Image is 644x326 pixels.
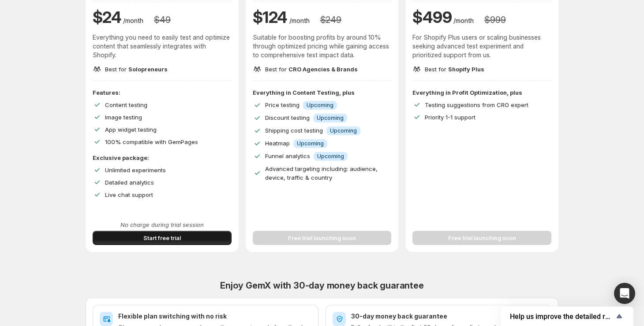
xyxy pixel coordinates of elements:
p: No charge during trial session [93,220,232,229]
button: Show survey - Help us improve the detailed report for A/B campaigns [510,311,625,322]
span: Upcoming [317,115,344,122]
span: Testing suggestions from CRO expert [425,101,528,108]
span: Advanced targeting including: audience, device, traffic & country [265,165,378,181]
p: /month [289,16,310,25]
span: Funnel analytics [265,152,310,159]
span: Live chat support [105,191,153,198]
div: Open Intercom Messenger [614,283,635,304]
span: Solopreneurs [128,66,168,73]
span: Unlimited experiments [105,167,166,174]
h2: Flexible plan switching with no risk [118,312,311,321]
span: App widget testing [105,126,157,133]
p: Suitable for boosting profits by around 10% through optimized pricing while gaining access to com... [253,33,392,59]
span: Upcoming [307,102,333,109]
span: Help us improve the detailed report for A/B campaigns [510,312,614,321]
p: Exclusive package: [93,153,232,162]
span: CRO Agencies & Brands [288,66,358,73]
p: Everything in Content Testing, plus [253,88,392,97]
span: Price testing [265,101,300,108]
p: Everything you need to easily test and optimize content that seamlessly integrates with Shopify. [93,33,232,59]
span: Detailed analytics [105,179,154,186]
button: Start free trial [93,231,232,245]
h3: $ 249 [320,15,341,25]
p: For Shopify Plus users or scaling businesses seeking advanced test experiment and prioritized sup... [412,33,551,59]
span: Upcoming [297,140,324,147]
p: Best for [425,65,484,74]
p: Best for [105,65,168,74]
span: Start free trial [143,233,181,242]
span: Priority 1-1 support [425,114,476,121]
span: Discount testing [265,114,310,121]
span: Image testing [105,114,142,121]
span: Shipping cost testing [265,127,323,134]
span: Heatmap [265,140,290,147]
p: Features: [93,88,232,97]
span: Content testing [105,101,147,108]
h2: Enjoy GemX with 30-day money back guarantee [86,280,558,291]
h1: $ 24 [93,7,121,28]
h1: $ 124 [253,7,288,28]
h1: $ 499 [412,7,452,28]
span: Upcoming [317,153,344,160]
span: Upcoming [330,127,357,134]
h3: $ 999 [484,15,505,25]
p: /month [453,16,474,25]
span: Shopify Plus [448,66,484,73]
h2: 30-day money back guarantee [351,312,544,321]
p: /month [123,16,143,25]
span: 100% compatible with GemPages [105,138,198,145]
p: Best for [265,65,358,74]
h3: $ 49 [154,15,170,25]
p: Everything in Profit Optimization, plus [412,88,551,97]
